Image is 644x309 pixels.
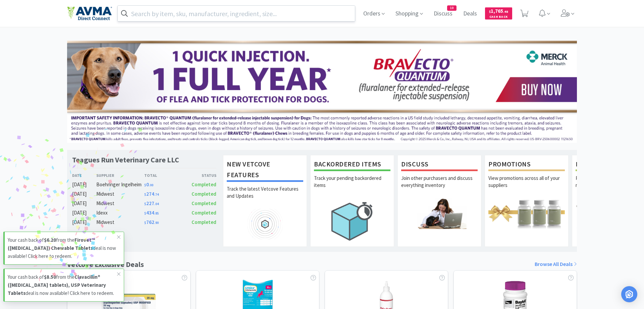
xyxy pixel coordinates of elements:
[401,198,478,229] img: hero_discuss.png
[72,209,216,217] a: [DATE]Idexx$434.85Completed
[154,202,159,206] span: . 04
[192,209,216,216] span: Completed
[72,155,179,165] h1: Teagues Run Veterinary Care LLC
[154,221,159,225] span: . 90
[154,211,159,216] span: . 85
[144,192,146,197] span: $
[488,175,565,198] p: View promotions across all of your suppliers
[144,202,146,206] span: $
[192,200,216,206] span: Completed
[118,6,355,21] input: Search by item, sku, manufacturer, ingredient, size...
[401,159,478,171] h1: Discuss
[621,286,637,302] div: Open Intercom Messenger
[180,172,216,179] div: Status
[192,181,216,188] span: Completed
[154,192,159,197] span: . 74
[227,185,303,209] p: Track the latest Vetcove Features and Updates
[8,236,117,260] p: Your cash back of from the deal is now available! Click here to redeem.
[44,237,56,243] strong: $6.20
[8,273,117,297] p: Your cash back of from the deal is now available! Click here to redeem.
[489,8,508,14] span: 1,765
[447,6,456,10] span: 10
[488,198,565,229] img: hero_promotions.png
[144,211,146,216] span: $
[144,181,153,188] span: 0
[485,4,512,23] a: $1,765.48Cash Back
[223,155,307,246] a: New Vetcove FeaturesTrack the latest Vetcove Features and Updates
[144,172,180,179] div: Total
[149,183,153,187] span: . 00
[72,218,216,226] a: [DATE]Midwest$762.90Completed
[144,219,159,225] span: 762
[227,209,303,239] img: hero_feature_roadmap.png
[72,172,96,179] div: Date
[227,159,303,182] h1: New Vetcove Features
[96,209,144,217] div: Idexx
[488,159,565,171] h1: Promotions
[72,218,96,226] div: [DATE]
[96,181,144,189] div: Boehringer Ingelheim
[144,209,159,216] span: 434
[401,175,478,198] p: Join other purchasers and discuss everything inventory
[44,274,56,280] strong: $8.50
[397,155,481,246] a: DiscussJoin other purchasers and discuss everything inventory
[96,218,144,226] div: Midwest
[192,191,216,197] span: Completed
[489,15,508,20] span: Cash Back
[314,159,390,171] h1: Backordered Items
[535,260,577,269] a: Browse All Deals
[96,199,144,207] div: Midwest
[144,183,146,187] span: $
[8,274,106,296] strong: Clavacillin® ([MEDICAL_DATA] tablets), USP Veterinary Tablets
[67,6,112,21] img: e4e33dab9f054f5782a47901c742baa9_102.png
[67,41,577,143] img: 3ffb5edee65b4d9ab6d7b0afa510b01f.jpg
[144,200,159,206] span: 227
[72,199,96,207] div: [DATE]
[72,190,96,198] div: [DATE]
[72,190,216,198] a: [DATE]Midwest$274.74Completed
[485,155,569,246] a: PromotionsView promotions across all of your suppliers
[310,155,394,246] a: Backordered ItemsTrack your pending backordered items
[144,191,159,197] span: 274
[96,190,144,198] div: Midwest
[314,175,390,198] p: Track your pending backordered items
[72,181,216,189] a: [DATE]Boehringer Ingelheim$0.00Completed
[72,181,96,189] div: [DATE]
[72,209,96,217] div: [DATE]
[503,9,508,14] span: . 48
[96,172,144,179] div: Supplier
[461,11,480,17] a: Deals
[314,198,390,244] img: hero_backorders.png
[431,11,455,17] a: Discuss10
[192,219,216,225] span: Completed
[144,221,146,225] span: $
[72,199,216,207] a: [DATE]Midwest$227.04Completed
[489,9,491,14] span: $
